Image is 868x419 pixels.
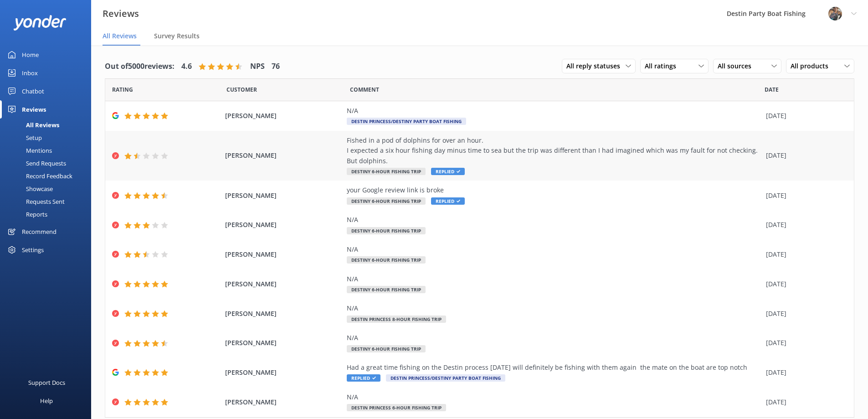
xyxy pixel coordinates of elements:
span: Replied [431,197,465,205]
span: [PERSON_NAME] [225,367,343,378]
div: N/A [347,215,761,225]
div: [DATE] [766,111,842,121]
div: Record Feedback [5,170,72,182]
span: Destiny 6-Hour Fishing Trip [347,197,426,205]
div: [DATE] [766,338,842,348]
img: 250-1666038197.jpg [828,7,842,21]
span: [PERSON_NAME] [225,338,343,348]
span: All products [791,61,834,71]
span: All sources [718,61,757,71]
div: [DATE] [766,367,842,378]
div: Settings [22,241,44,259]
img: yonder-white-logo.png [14,15,66,30]
a: Reports [5,208,91,221]
span: [PERSON_NAME] [225,279,343,289]
div: All Reviews [5,119,59,131]
div: N/A [347,333,761,343]
a: Mentions [5,144,91,157]
div: Home [22,46,39,64]
a: Record Feedback [5,170,91,182]
div: N/A [347,303,761,313]
span: [PERSON_NAME] [225,220,343,230]
div: Help [40,392,53,410]
h4: Out of 5000 reviews: [105,61,175,72]
span: Destin Princess/Destiny Party Boat Fishing [386,374,505,382]
a: Showcase [5,182,91,195]
div: your Google review link is broke [347,185,761,195]
span: All Reviews [103,31,137,41]
span: [PERSON_NAME] [225,397,343,407]
div: Send Requests [5,157,66,170]
span: Destiny 6-Hour Fishing Trip [347,227,426,234]
div: Reviews [22,100,46,119]
div: N/A [347,274,761,284]
span: [PERSON_NAME] [225,309,343,319]
span: Destiny 6-Hour Fishing Trip [347,286,426,293]
span: [PERSON_NAME] [225,111,343,121]
span: All ratings [645,61,682,71]
span: Destiny 6-Hour Fishing Trip [347,256,426,264]
div: [DATE] [766,279,842,289]
div: Mentions [5,144,52,157]
div: Had a great time fishing on the Destin process [DATE] will definitely be fishing with them again ... [347,362,761,372]
div: Inbox [22,64,38,82]
span: Destin Princess 8-Hour Fishing Trip [347,316,446,323]
div: N/A [347,392,761,402]
h4: 4.6 [181,61,192,72]
div: [DATE] [766,220,842,230]
span: Date [226,85,257,94]
div: Reports [5,208,47,221]
div: N/A [347,244,761,254]
span: Survey Results [154,31,200,41]
a: All Reviews [5,119,91,131]
span: [PERSON_NAME] [225,249,343,259]
h4: NPS [250,61,265,72]
span: Destin Princess/Destiny Party Boat Fishing [347,118,466,125]
a: Requests Sent [5,195,91,208]
div: Showcase [5,182,53,195]
div: Requests Sent [5,195,65,208]
div: [DATE] [766,397,842,407]
a: Send Requests [5,157,91,170]
a: Setup [5,131,91,144]
div: [DATE] [766,249,842,259]
h3: Reviews [103,6,139,21]
div: [DATE] [766,309,842,319]
div: Fished in a pod of dolphins for over an hour. I expected a six hour fishing day minus time to sea... [347,135,761,166]
div: Chatbot [22,82,44,100]
span: [PERSON_NAME] [225,191,343,201]
span: Replied [431,168,465,175]
h4: 76 [272,61,280,72]
span: Destiny 6-Hour Fishing Trip [347,345,426,352]
div: [DATE] [766,191,842,201]
span: Destiny 6-Hour Fishing Trip [347,168,426,175]
span: All reply statuses [566,61,626,71]
div: N/A [347,106,761,116]
span: Destin Princess 6-Hour Fishing Trip [347,404,446,411]
div: Support Docs [28,373,65,392]
div: Setup [5,131,42,144]
span: Replied [347,374,380,382]
div: Recommend [22,222,56,241]
span: [PERSON_NAME] [225,150,343,160]
div: [DATE] [766,150,842,160]
span: Date [765,85,779,94]
span: Date [112,85,133,94]
span: Question [350,85,379,94]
